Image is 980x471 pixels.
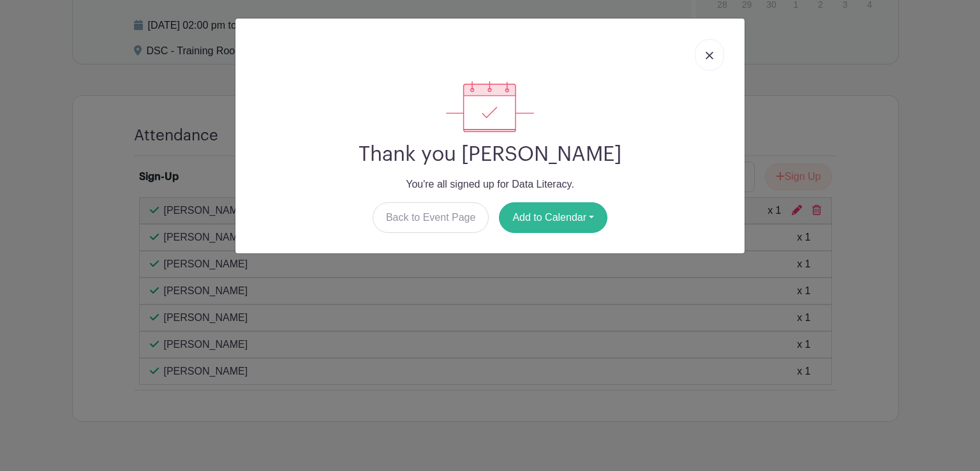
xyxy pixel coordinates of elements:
[373,202,489,233] a: Back to Event Page
[499,202,607,233] button: Add to Calendar
[246,177,734,192] p: You're all signed up for Data Literacy.
[246,142,734,167] h2: Thank you [PERSON_NAME]
[706,52,713,59] img: close_button-5f87c8562297e5c2d7936805f587ecaba9071eb48480494691a3f1689db116b3.svg
[446,81,534,132] img: signup_complete-c468d5dda3e2740ee63a24cb0ba0d3ce5d8a4ecd24259e683200fb1569d990c8.svg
